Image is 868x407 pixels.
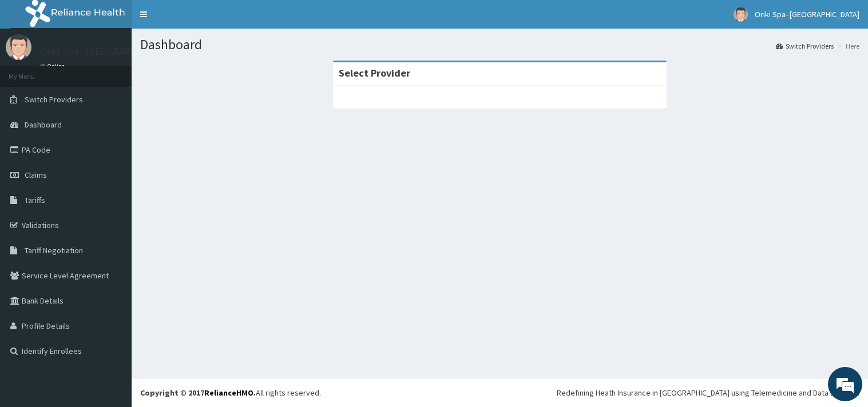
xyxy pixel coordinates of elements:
a: Switch Providers [776,41,834,51]
p: Oriki Spa- [GEOGRAPHIC_DATA] [40,46,179,57]
span: Oriki Spa- [GEOGRAPHIC_DATA] [755,9,859,19]
footer: All rights reserved. [132,378,868,407]
span: Dashboard [25,119,62,130]
a: Online [40,62,68,70]
span: Tariff Negotiation [25,245,83,256]
a: RelianceHMO [204,388,253,398]
div: Redefining Heath Insurance in [GEOGRAPHIC_DATA] using Telemedicine and Data Science! [557,387,859,398]
strong: Select Provider [339,66,410,79]
span: Tariffs [25,195,45,205]
img: User Image [734,7,748,22]
span: Switch Providers [25,94,83,105]
h1: Dashboard [140,37,859,52]
li: Here [835,41,859,51]
img: User Image [6,34,31,60]
span: Claims [25,170,47,180]
strong: Copyright © 2017 . [140,388,256,398]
